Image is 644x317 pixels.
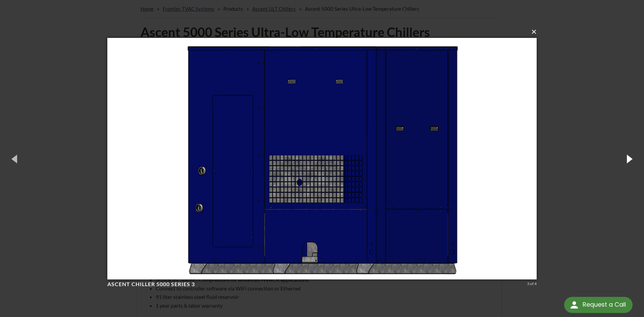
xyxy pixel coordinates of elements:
div: Request a Call [583,297,626,312]
button: Next (Right arrow key) [614,140,644,177]
div: Request a Call [564,297,633,313]
h4: Ascent Chiller 5000 Series 3 [107,281,525,288]
div: 3 of 4 [527,281,537,287]
img: round button [569,300,580,310]
button: × [109,24,539,39]
img: Ascent Chiller 5000 Series 3 [107,24,537,293]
